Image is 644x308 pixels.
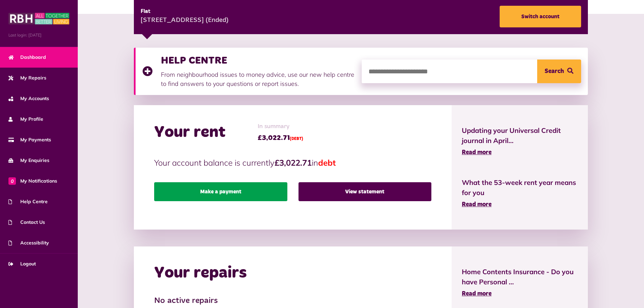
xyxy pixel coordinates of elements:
h2: Your repairs [154,263,247,283]
span: Home Contents Insurance - Do you have Personal ... [462,267,578,287]
span: My Enquiries [8,157,49,164]
div: Flat [141,7,229,16]
span: Contact Us [8,219,45,226]
a: Updating your Universal Credit journal in April... Read more [462,125,578,157]
h3: No active repairs [154,296,431,306]
a: Make a payment [154,182,287,201]
strong: £3,022.71 [275,158,312,168]
span: My Profile [8,116,43,123]
a: View statement [299,182,431,201]
span: My Repairs [8,74,46,81]
span: Read more [462,202,492,208]
span: My Notifications [8,177,57,185]
a: Switch account [500,6,581,27]
span: Read more [462,149,492,156]
h2: Your rent [154,123,225,142]
span: debt [318,158,336,168]
span: My Payments [8,136,51,143]
button: Search [537,60,581,83]
h3: HELP CENTRE [161,54,355,67]
p: Your account balance is currently in [154,157,431,169]
span: What the 53-week rent year means for you [462,177,578,198]
a: Home Contents Insurance - Do you have Personal ... Read more [462,267,578,299]
p: From neighbourhood issues to money advice, use our new help centre to find answers to your questi... [161,70,355,88]
img: MyRBH [8,12,69,25]
span: Accessibility [8,239,49,246]
span: Search [545,60,564,83]
span: Help Centre [8,198,48,205]
span: (DEBT) [290,137,303,141]
span: Last login: [DATE] [8,32,69,38]
span: Dashboard [8,54,46,61]
span: Updating your Universal Credit journal in April... [462,125,578,146]
span: Read more [462,291,492,297]
span: My Accounts [8,95,49,102]
span: Logout [8,260,36,267]
span: 0 [8,177,16,185]
span: £3,022.71 [258,133,303,143]
span: In summary [258,122,303,131]
a: What the 53-week rent year means for you Read more [462,177,578,209]
div: [STREET_ADDRESS] (Ended) [141,16,229,26]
